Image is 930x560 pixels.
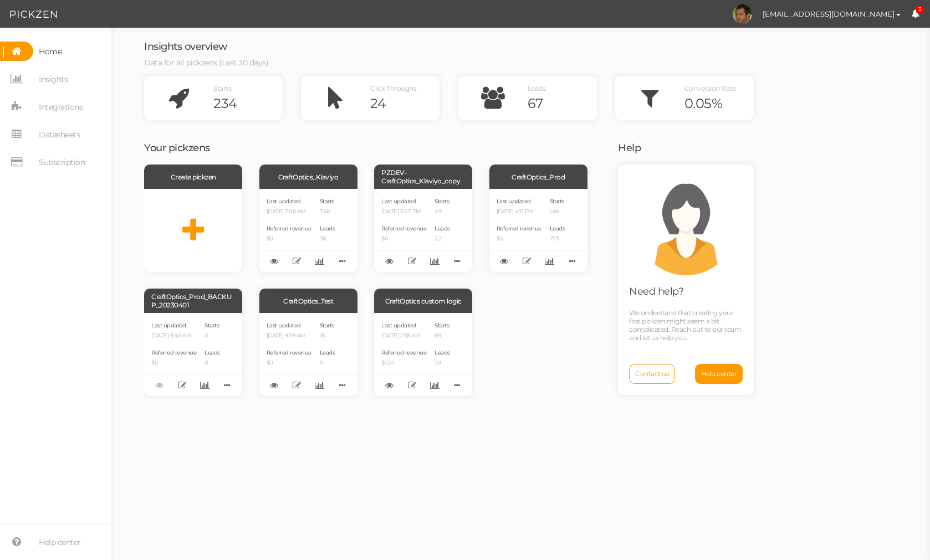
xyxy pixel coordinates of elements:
span: Last updated [267,322,301,329]
div: CraftOptics_Klaviyo [259,165,357,189]
span: Conversion Rate [684,84,736,93]
a: Help center [695,364,743,384]
button: [EMAIL_ADDRESS][DOMAIN_NAME] [752,4,911,23]
span: Referred revenue [267,225,311,232]
p: 1.6K [550,208,565,215]
p: 18 [320,332,335,340]
div: CraftOptics_Prod [489,165,587,189]
span: Starts [550,198,564,205]
span: Leads [435,349,450,356]
p: 89 [435,332,450,340]
span: Last updated [381,322,416,329]
div: Last updated [DATE] 11:27 PM Referred revenue $0 Starts 49 Leads 22 [374,189,472,272]
span: Integrations [39,98,83,116]
span: Last updated [381,198,416,205]
div: PZDEV-CraftOptics_Klaviyo_copy [374,165,472,189]
span: Subscription [39,153,85,171]
span: 3 [916,6,924,14]
div: 234 [213,95,283,112]
p: 3K [320,235,335,243]
p: $0 [381,235,426,243]
span: Click Throughs [370,84,416,93]
div: CraftOptics custom logic [374,289,472,313]
span: Help center [39,533,81,551]
span: Need help? [629,285,683,297]
p: [DATE] 4:11 PM [497,208,541,215]
span: Insights overview [144,40,227,53]
span: Your pickzens [144,142,210,154]
p: [DATE] 9:39 AM [267,332,311,340]
span: [EMAIL_ADDRESS][DOMAIN_NAME] [763,9,895,18]
p: $0 [151,359,196,367]
span: Starts [205,322,219,329]
span: Starts [213,84,231,93]
div: CraftOptics_Prod_BACKUP_20230401 [144,289,242,313]
span: Referred revenue [381,349,426,356]
span: Leads [528,84,546,93]
p: 773 [550,235,565,243]
span: Starts [320,198,334,205]
span: Help [618,142,641,154]
span: Help center [701,369,737,378]
p: $0 [497,235,541,243]
p: [DATE] 11:27 PM [381,208,426,215]
p: $1.2K [381,359,426,367]
div: Last updated [DATE] 2:58 AM Referred revenue $1.2K Starts 89 Leads 29 [374,313,472,396]
span: Referred revenue [267,349,311,356]
span: Starts [435,322,449,329]
div: Last updated [DATE] 7:06 AM Referred revenue $0 Starts 7.4K Leads 3K [259,189,357,272]
div: Last updated [DATE] 9:40 AM Referred revenue $0 Starts 0 Leads 0 [144,313,242,396]
span: Insights [39,70,68,88]
p: 0 [320,359,335,367]
span: Leads [205,349,220,356]
p: 49 [435,208,450,215]
div: 24 [370,95,440,112]
p: [DATE] 9:40 AM [151,332,196,340]
p: [DATE] 2:58 AM [381,332,426,340]
p: 29 [435,359,450,367]
div: Last updated [DATE] 9:39 AM Referred revenue $0 Starts 18 Leads 0 [259,313,357,396]
div: 67 [528,95,597,112]
span: Starts [320,322,334,329]
span: Leads [435,225,450,232]
span: Datasheets [39,126,80,143]
p: $0 [267,235,311,243]
p: 22 [435,235,450,243]
span: Referred revenue [497,225,541,232]
span: Leads [320,349,335,356]
span: Leads [320,225,335,232]
span: Starts [435,198,449,205]
div: Last updated [DATE] 4:11 PM Referred revenue $0 Starts 1.6K Leads 773 [489,189,587,272]
span: Leads [550,225,565,232]
img: 6383a64386d6cdaf8496c2e2448d82f8 [733,4,752,24]
div: 0.05% [684,95,754,112]
div: CraftOptics_Test [259,289,357,313]
p: $0 [267,359,311,367]
img: support.png [636,176,736,275]
span: Referred revenue [381,225,426,232]
span: We understand that creating your first pickzen might seem a bit complicated. Reach out to our tea... [629,309,741,342]
p: 0 [205,359,220,367]
p: [DATE] 7:06 AM [267,208,311,215]
p: 7.4K [320,208,335,215]
img: Pickzen logo [10,8,57,21]
span: Last updated [267,198,301,205]
span: Create pickzen [171,173,216,181]
span: Last updated [151,322,186,329]
span: Data for all pickzens (Last 30 days) [144,58,268,68]
span: Contact us [635,369,669,378]
span: Home [39,43,62,60]
span: Referred revenue [151,349,196,356]
p: 0 [205,332,220,340]
span: Last updated [497,198,531,205]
